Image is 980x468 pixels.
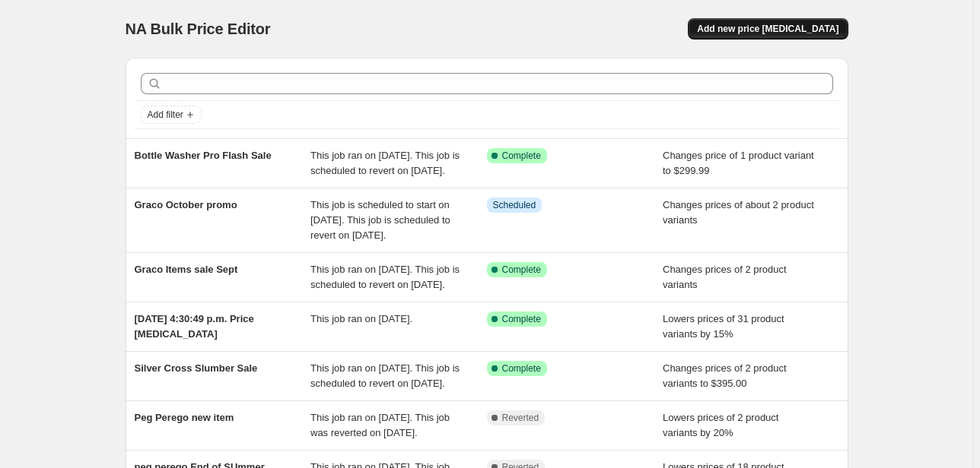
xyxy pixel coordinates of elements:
span: Add new price [MEDICAL_DATA] [697,23,838,35]
span: Changes prices of 2 product variants to $395.00 [663,362,787,389]
span: Graco October promo [135,199,237,210]
span: This job ran on [DATE]. This job is scheduled to revert on [DATE]. [310,264,460,290]
button: Add new price [MEDICAL_DATA] [688,18,848,40]
span: NA Bulk Price Editor [126,21,271,37]
span: Complete [502,264,541,276]
span: Peg Perego new item [135,412,234,423]
span: Changes prices of about 2 product variants [663,199,814,226]
span: Bottle Washer Pro Flash Sale [135,150,272,161]
span: This job ran on [DATE]. This job is scheduled to revert on [DATE]. [310,362,460,389]
span: Changes price of 1 product variant to $299.99 [663,150,814,176]
span: This job ran on [DATE]. This job is scheduled to revert on [DATE]. [310,150,460,176]
span: Lowers prices of 31 product variants by 15% [663,313,784,340]
span: Complete [502,362,541,375]
span: This job ran on [DATE]. [310,313,412,324]
span: [DATE] 4:30:49 p.m. Price [MEDICAL_DATA] [135,313,254,340]
span: This job ran on [DATE]. This job was reverted on [DATE]. [310,412,450,438]
span: Reverted [502,412,539,424]
button: Add filter [141,106,202,124]
span: Changes prices of 2 product variants [663,264,787,290]
span: Complete [502,150,541,162]
span: Add filter [148,109,183,121]
span: Scheduled [493,199,536,211]
span: This job is scheduled to start on [DATE]. This job is scheduled to revert on [DATE]. [310,199,450,241]
span: Silver Cross Slumber Sale [135,362,258,374]
span: Lowers prices of 2 product variants by 20% [663,412,778,438]
span: Complete [502,313,541,325]
span: Graco Items sale Sept [135,264,238,275]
